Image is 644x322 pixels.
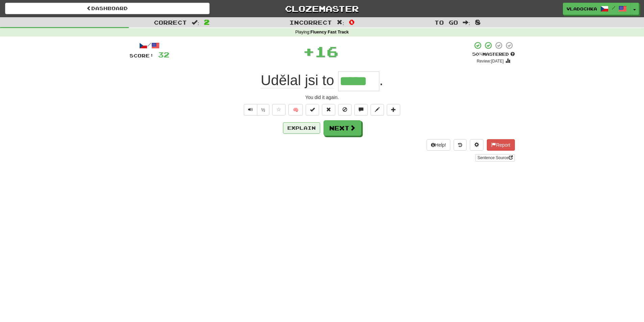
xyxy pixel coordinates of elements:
[129,41,169,50] div: /
[463,20,470,25] span: :
[204,18,210,26] span: 2
[244,104,257,116] button: Play sentence audio (ctl+space)
[129,94,515,101] div: You did it again.
[563,3,630,15] a: vladochka /
[567,6,597,12] span: vladochka
[288,104,303,116] button: 🧠
[427,139,451,151] button: Help!
[154,19,187,26] span: Correct
[472,51,515,57] div: Mastered
[220,3,424,15] a: Clozemaster
[475,18,481,26] span: 8
[324,120,361,136] button: Next
[612,5,615,10] span: /
[129,53,154,58] span: Score:
[192,20,199,25] span: :
[242,104,270,116] div: Text-to-speech controls
[289,19,332,26] span: Incorrect
[315,43,338,60] span: 16
[472,51,482,57] span: 50 %
[303,41,315,61] span: +
[338,104,352,116] button: Ignore sentence (alt+i)
[272,104,286,116] button: Favorite sentence (alt+f)
[5,3,210,14] a: Dashboard
[306,104,319,116] button: Set this sentence to 100% Mastered (alt+m)
[477,59,504,64] small: Review: [DATE]
[283,122,320,134] button: Explain
[349,18,355,26] span: 0
[322,72,334,89] span: to
[487,139,515,151] button: Report
[305,72,318,89] span: jsi
[158,50,169,59] span: 32
[257,104,270,116] button: ½
[387,104,400,116] button: Add to collection (alt+a)
[454,139,467,151] button: Round history (alt+y)
[322,104,335,116] button: Reset to 0% Mastered (alt+r)
[371,104,384,116] button: Edit sentence (alt+d)
[379,72,383,88] span: .
[337,20,344,25] span: :
[475,154,515,162] a: Sentence Source
[310,30,349,34] strong: Fluency Fast Track
[261,72,301,89] span: Udělal
[434,19,458,26] span: To go
[354,104,368,116] button: Discuss sentence (alt+u)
